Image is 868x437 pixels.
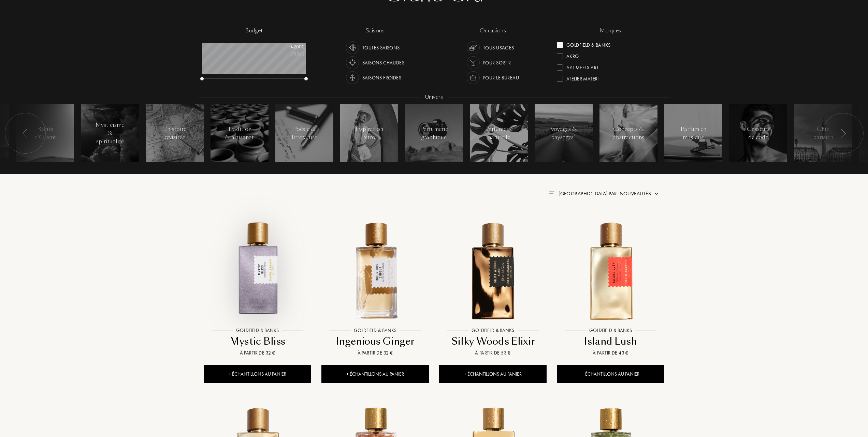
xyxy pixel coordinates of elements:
img: filter_by.png [549,191,554,195]
div: Univers [420,93,448,101]
img: arrow.png [654,191,659,196]
div: + Échantillons au panier [439,365,547,383]
img: usage_occasion_work_white.svg [468,73,478,82]
div: Atelier Materi [566,73,599,82]
img: Mystic Bliss Goldfield & Banks [204,217,310,323]
img: Silky Woods Elixir Goldfield & Banks [440,217,546,323]
div: Art Meets Art [566,62,598,71]
img: usage_season_average_white.svg [348,43,357,52]
a: Mystic Bliss Goldfield & BanksGoldfield & BanksMystic BlissÀ partir de 32 € [204,210,311,365]
div: Akro [566,50,579,60]
div: Casseurs de code [744,125,773,141]
span: [GEOGRAPHIC_DATA] par : Nouveautés [559,190,651,197]
img: arr_left.svg [840,129,846,138]
div: saisons [361,27,389,35]
div: Toutes saisons [362,41,400,54]
div: À partir de 43 € [560,349,662,357]
div: À partir de 53 € [442,349,544,357]
div: À partir de 32 € [206,349,308,357]
div: Saisons froides [362,71,401,84]
div: À partir de 32 € [324,349,426,357]
div: Mysticisme & spiritualité [96,121,125,146]
div: + Échantillons au panier [321,365,429,383]
img: usage_season_cold_white.svg [348,73,357,82]
div: Parfum en musique [679,125,708,141]
div: Parfumerie graphique [420,125,449,141]
img: Ingenious Ginger Goldfield & Banks [322,217,428,323]
div: + Échantillons au panier [557,365,664,383]
div: Voyages & paysages [549,125,578,141]
div: Concepts & abstractions [613,125,644,141]
div: + Échantillons au panier [204,365,311,383]
img: arr_left.svg [23,129,28,138]
div: Pour le bureau [483,71,519,84]
div: occasions [475,27,511,35]
img: Island Lush Goldfield & Banks [558,217,664,323]
div: /50mL [270,50,304,58]
div: Inspiration rétro [355,125,384,141]
a: Island Lush Goldfield & BanksGoldfield & BanksIsland LushÀ partir de 43 € [557,210,664,365]
div: Tous usages [483,41,514,54]
div: Goldfield & Banks [566,39,610,48]
div: marques [595,27,626,35]
div: L'histoire revisitée [160,125,189,141]
img: usage_occasion_party_white.svg [468,58,478,67]
a: Silky Woods Elixir Goldfield & BanksGoldfield & BanksSilky Woods ElixirÀ partir de 53 € [439,210,547,365]
div: Parfumerie naturelle [484,125,513,141]
div: Tradition & artisanat [225,125,254,141]
div: Saisons chaudes [362,56,404,69]
img: usage_occasion_all_white.svg [468,43,478,52]
a: Ingenious Ginger Goldfield & BanksGoldfield & BanksIngenious GingerÀ partir de 32 € [321,210,429,365]
div: 0 - 200 € [270,43,304,50]
div: Pour sortir [483,56,511,69]
span: 11 [574,133,577,138]
div: Baruti [566,84,581,93]
div: Poésie & littérature [290,125,319,141]
img: usage_season_hot_white.svg [348,58,357,67]
div: budget [240,27,268,35]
